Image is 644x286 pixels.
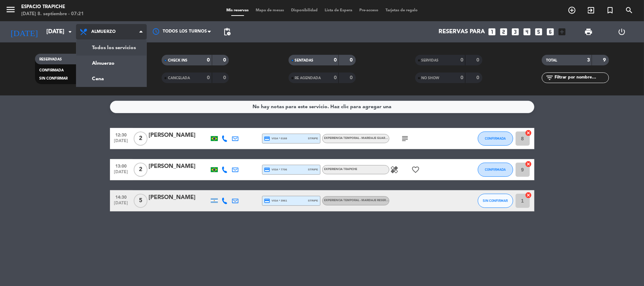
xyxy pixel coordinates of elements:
strong: 0 [223,58,227,63]
span: [DATE] [112,201,130,209]
button: CONFIRMADA [478,132,513,146]
i: favorite_border [412,165,420,174]
button: menu [5,4,16,17]
span: SIN CONFIRMAR [483,199,508,203]
i: looks_two [499,27,509,36]
strong: 9 [603,58,607,63]
span: RE AGENDADA [295,76,321,80]
span: Lista de Espera [321,8,356,12]
span: Mapa de mesas [252,8,288,12]
span: visa * 3961 [264,198,287,204]
i: credit_card [264,135,271,142]
strong: 0 [476,58,481,63]
span: pending_actions [223,28,231,36]
span: RESERVADAS [39,58,62,61]
i: healing [390,165,399,174]
span: CONFIRMADA [485,136,506,140]
button: SIN CONFIRMAR [478,194,513,208]
strong: 0 [350,58,354,63]
strong: 3 [587,58,590,63]
span: 2 [134,163,147,177]
button: CONFIRMADA [478,163,513,177]
span: [DATE] [112,139,130,147]
div: No hay notas para este servicio. Haz clic para agregar una [253,103,391,111]
i: filter_list [545,74,554,82]
span: visa * 0168 [264,135,287,142]
span: stripe [308,136,318,141]
strong: 0 [334,58,337,63]
i: search [625,6,633,14]
div: [PERSON_NAME] [149,162,209,171]
i: add_circle_outline [568,6,576,14]
i: looks_4 [523,27,532,36]
strong: 0 [460,58,463,63]
span: visa * 7706 [264,167,287,173]
strong: 0 [207,58,210,63]
span: Experiencia Trapiche [324,168,358,171]
a: Cena [76,71,146,87]
i: looks_one [488,27,497,36]
i: power_settings_new [618,28,626,36]
strong: 0 [207,75,210,80]
i: arrow_drop_down [66,28,74,36]
span: SIN CONFIRMAR [39,77,68,80]
span: Experiencia Temporal - Maridaje Guarda [324,137,408,140]
span: CHECK INS [168,59,187,62]
span: CONFIRMADA [39,69,64,72]
span: Disponibilidad [288,8,321,12]
span: 13:00 [112,162,130,170]
strong: 0 [223,75,227,80]
a: Almuerzo [76,56,146,71]
div: [PERSON_NAME] [149,193,209,202]
i: [DATE] [5,24,43,40]
span: Experiencia Temporal - Maridaje Reserva [324,199,390,202]
strong: 0 [476,75,481,80]
span: Mis reservas [223,8,252,12]
span: stripe [308,198,318,203]
i: cancel [525,129,532,136]
i: looks_5 [534,27,544,36]
span: stripe [308,167,318,172]
i: exit_to_app [587,6,595,14]
span: TOTAL [546,59,557,62]
span: 14:30 [112,193,130,201]
span: NO SHOW [422,76,440,80]
strong: 0 [334,75,337,80]
span: Reservas para [439,29,485,35]
i: subject [401,134,410,143]
span: [DATE] [112,170,130,178]
span: CONFIRMADA [485,168,506,171]
input: Filtrar por nombre... [554,74,609,82]
i: turned_in_not [606,6,614,14]
strong: 0 [460,75,463,80]
div: [DATE] 8. septiembre - 07:21 [21,11,84,18]
span: Pre-acceso [356,8,382,12]
i: menu [5,4,16,15]
i: credit_card [264,198,271,204]
span: 2 [134,132,147,146]
span: Almuerzo [91,29,116,34]
span: CANCELADA [168,76,190,80]
span: SERVIDAS [422,59,439,62]
span: Tarjetas de regalo [382,8,421,12]
span: print [584,28,593,36]
span: SENTADAS [295,59,314,62]
i: add_box [558,27,567,36]
div: Espacio Trapiche [21,4,84,11]
i: cancel [525,160,532,168]
i: credit_card [264,167,271,173]
div: [PERSON_NAME] [149,131,209,140]
span: 12:30 [112,130,130,139]
strong: 0 [350,75,354,80]
i: cancel [525,192,532,199]
span: 5 [134,194,147,208]
i: looks_3 [511,27,520,36]
i: looks_6 [546,27,555,36]
a: Todos los servicios [76,40,146,56]
div: LOG OUT [605,21,639,42]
